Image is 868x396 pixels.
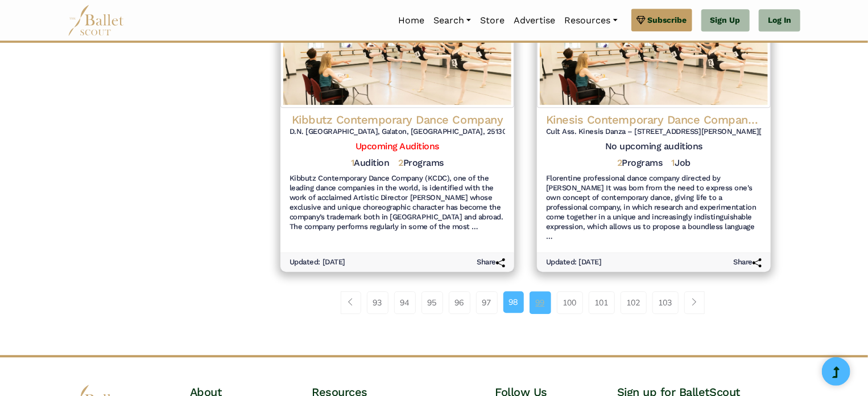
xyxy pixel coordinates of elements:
h6: Share [733,258,762,267]
a: Subscribe [631,9,692,31]
a: 101 [589,291,615,314]
h5: Programs [399,157,444,169]
h6: Updated: [DATE] [546,258,602,267]
h6: Share [477,258,505,267]
a: Upcoming Auditions [356,141,439,152]
h4: Kinesis Contemporary Dance Company (KCDC) [546,112,762,127]
a: 98 [503,291,524,313]
a: Resources [560,9,622,32]
a: 95 [421,291,443,314]
img: gem.svg [636,14,646,26]
a: Log In [759,9,800,32]
a: Search [429,9,476,32]
a: 94 [394,291,416,314]
h6: Updated: [DATE] [290,258,345,267]
a: Advertise [509,9,560,32]
h5: No upcoming auditions [546,141,762,153]
a: Sign Up [701,9,750,32]
h5: Programs [617,157,663,169]
a: 93 [367,291,388,314]
span: 1 [351,157,354,168]
a: 96 [449,291,470,314]
h6: D.N. [GEOGRAPHIC_DATA], Ga'aton, [GEOGRAPHIC_DATA], 25130 [290,127,505,137]
h6: Florentine professional dance company directed by [PERSON_NAME] It was born from the need to expr... [546,174,762,241]
a: Home [394,9,429,32]
a: 100 [557,291,583,314]
h4: Kibbutz Contemporary Dance Company [290,112,505,127]
nav: Page navigation example [341,291,711,314]
h5: Audition [351,157,390,169]
a: 102 [621,291,647,314]
a: 103 [652,291,679,314]
h6: Kibbutz Contemporary Dance Company (KCDC), one of the leading dance companies in the world, is id... [290,174,505,231]
span: 1 [672,157,675,168]
span: 2 [399,157,404,168]
h6: Cult Ass. Kinesis Danza – [STREET_ADDRESS][PERSON_NAME][PERSON_NAME] [546,127,762,137]
a: Store [476,9,509,32]
a: 97 [476,291,498,314]
span: 2 [617,157,622,168]
h5: Job [672,157,691,169]
a: 99 [530,291,551,314]
span: Subscribe [648,14,687,26]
